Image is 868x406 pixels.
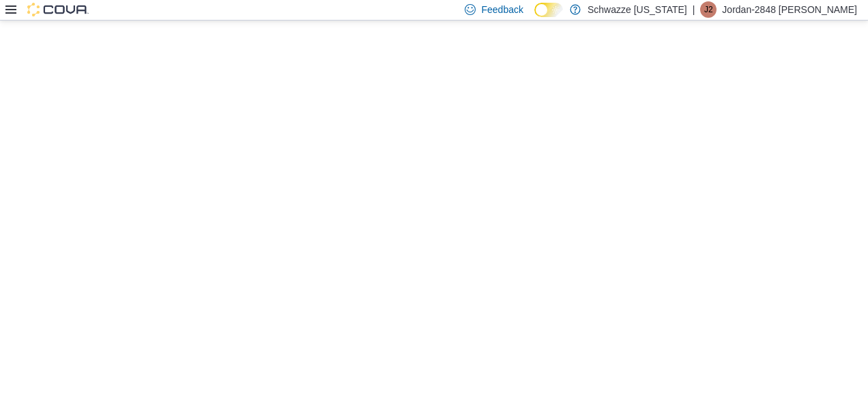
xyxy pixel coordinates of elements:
img: Cova [27,3,89,16]
span: J2 [704,1,713,18]
span: Feedback [481,3,523,16]
p: Schwazze [US_STATE] [588,1,687,18]
p: | [693,1,695,18]
p: Jordan-2848 [PERSON_NAME] [722,1,857,18]
input: Dark Mode [534,3,563,17]
div: Jordan-2848 Garcia [700,1,717,18]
